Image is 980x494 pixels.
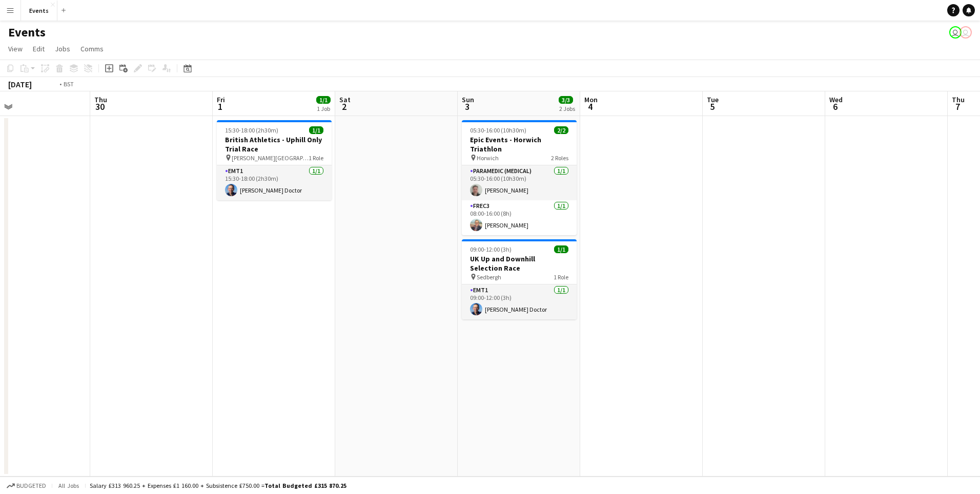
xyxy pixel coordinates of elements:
span: View [8,44,23,53]
a: Comms [76,42,108,55]
div: Salary £313 960.25 + Expenses £1 160.00 + Subsistence £750.00 = [90,482,346,489]
span: All jobs [56,482,81,489]
span: Edit [33,44,45,53]
a: View [4,42,27,55]
button: Events [21,1,57,21]
div: BST [64,80,74,88]
a: Jobs [51,42,74,55]
button: Budgeted [5,480,48,491]
span: Total Budgeted £315 870.25 [264,482,346,489]
h1: Events [8,25,46,40]
div: [DATE] [8,79,32,89]
app-user-avatar: Paul Wilmore [959,26,972,39]
span: Jobs [55,44,70,53]
a: Edit [29,42,49,55]
span: Budgeted [16,482,46,489]
app-user-avatar: Paul Wilmore [949,26,962,39]
span: Comms [80,44,104,53]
